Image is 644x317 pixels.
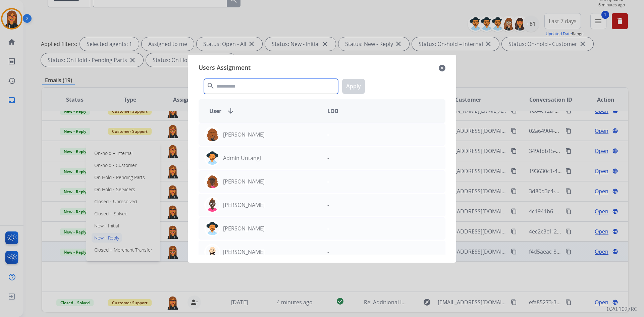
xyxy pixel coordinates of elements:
p: [PERSON_NAME] [223,130,265,139]
p: [PERSON_NAME] [223,248,265,256]
p: - [327,201,329,209]
p: Admin Untangl [223,154,261,162]
button: Apply [342,79,365,94]
span: Users Assignment [199,63,251,73]
span: LOB [327,107,338,115]
mat-icon: search [207,82,215,90]
p: - [327,248,329,256]
mat-icon: arrow_downward [227,107,235,115]
p: - [327,154,329,162]
p: [PERSON_NAME] [223,224,265,232]
p: - [327,224,329,232]
p: - [327,130,329,139]
mat-icon: close [439,64,445,72]
p: [PERSON_NAME] [223,177,265,186]
div: User [204,107,322,115]
p: - [327,177,329,186]
p: [PERSON_NAME] [223,201,265,209]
